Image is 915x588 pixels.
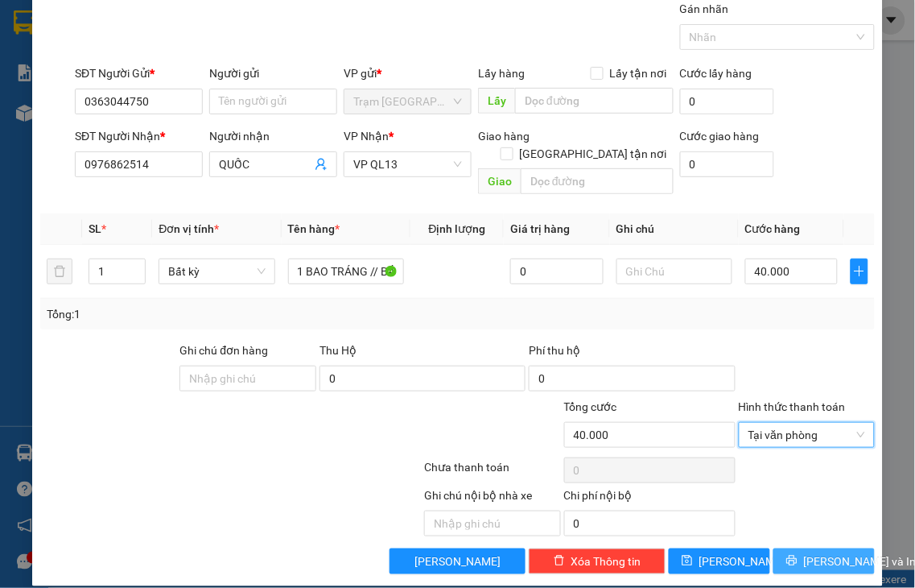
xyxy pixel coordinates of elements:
div: Tổng: 1 [47,305,355,323]
span: user-add [315,158,328,171]
b: An Anh Limousine [20,104,89,180]
button: deleteXóa Thông tin [529,549,666,574]
span: [PERSON_NAME] [414,553,501,570]
span: VP QL13 [353,152,462,176]
input: VD: Bàn, Ghế [288,259,404,284]
button: [PERSON_NAME] [389,549,526,574]
label: Hình thức thanh toán [739,400,846,413]
label: Gán nhãn [680,2,729,15]
span: printer [786,555,798,568]
b: Biên nhận gởi hàng hóa [104,23,155,155]
div: SĐT Người Gửi [75,64,203,82]
input: 0 [510,259,603,284]
span: save [682,555,693,568]
span: Giao [478,168,521,194]
span: delete [554,555,565,568]
input: Cước lấy hàng [680,89,774,114]
span: Cước hàng [745,222,801,235]
span: SL [89,222,101,235]
div: VP gửi [344,64,472,82]
span: Lấy tận nơi [604,64,674,82]
div: Ghi chú nội bộ nhà xe [424,487,561,511]
span: Đơn vị tính [159,222,219,235]
span: [PERSON_NAME] [699,553,785,570]
button: delete [47,259,72,284]
span: Thu Hộ [319,344,357,357]
span: VP Nhận [344,130,389,143]
span: [GEOGRAPHIC_DATA] tận nơi [513,145,674,163]
div: Phí thu hộ [529,342,735,366]
input: Cước giao hàng [680,151,774,177]
span: Giao hàng [478,130,530,143]
span: Bất kỳ [168,259,265,284]
span: Định lượng [429,222,486,235]
span: Trạm Ninh Hải [353,89,462,114]
label: Cước lấy hàng [680,67,752,80]
span: Lấy [478,88,515,114]
button: printer[PERSON_NAME] và In [773,549,875,574]
div: Chưa thanh toán [422,458,563,487]
input: Dọc đường [521,168,674,194]
input: Ghi Chú [616,259,732,284]
label: Ghi chú đơn hàng [179,344,268,357]
span: Giá trị hàng [510,222,570,235]
div: SĐT Người Nhận [75,127,203,145]
div: Chi phí nội bộ [564,487,736,511]
div: Người nhận [209,127,337,145]
span: Tổng cước [564,400,617,413]
input: Ghi chú đơn hàng [179,366,316,391]
button: plus [851,259,868,284]
label: Cước giao hàng [680,130,760,143]
th: Ghi chú [610,213,739,245]
input: Dọc đường [515,88,674,114]
span: Tên hàng [288,222,340,235]
span: Tại văn phòng [748,423,866,447]
div: Người gửi [209,64,337,82]
button: save[PERSON_NAME] [669,549,770,574]
span: plus [851,265,868,278]
input: Nhập ghi chú [424,511,561,536]
span: Xóa Thông tin [571,553,641,570]
span: Lấy hàng [478,67,525,80]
